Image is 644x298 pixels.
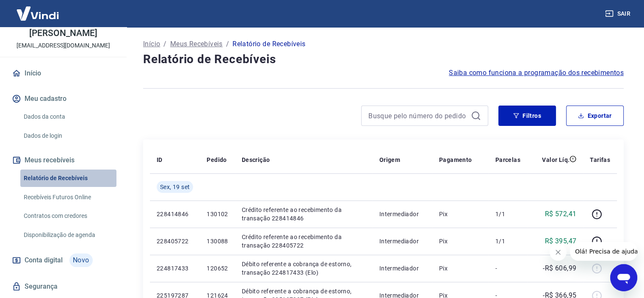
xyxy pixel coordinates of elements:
[207,264,228,273] p: 120652
[379,237,426,245] p: Intermediador
[10,250,116,270] a: Conta digitalNovo
[20,226,116,244] a: Disponibilização de agenda
[439,264,482,273] p: Pix
[10,64,116,83] a: Início
[545,236,577,246] p: R$ 395,47
[20,207,116,225] a: Contratos com credores
[242,206,366,223] p: Crédito referente ao recebimento da transação 228414846
[379,210,426,218] p: Intermediador
[242,233,366,250] p: Crédito referente ao recebimento da transação 228405722
[550,244,567,261] iframe: Fechar mensagem
[20,127,116,145] a: Dados de login
[10,0,65,26] img: Vindi
[143,39,160,49] a: Início
[20,189,116,206] a: Recebíveis Futuros Online
[25,254,63,266] span: Conta digital
[157,210,193,218] p: 228414846
[603,6,634,22] button: Sair
[542,156,569,164] p: Valor Líq.
[170,39,223,49] a: Meus Recebíveis
[570,242,637,261] iframe: Mensagem da empresa
[495,210,520,218] p: 1/1
[439,237,482,245] p: Pix
[163,39,166,49] p: /
[69,253,93,267] span: Novo
[439,210,482,218] p: Pix
[157,264,193,273] p: 224817433
[495,156,520,164] p: Parcelas
[232,39,305,49] p: Relatório de Recebíveis
[495,264,520,273] p: -
[543,263,576,273] p: -R$ 606,99
[242,156,270,164] p: Descrição
[157,156,163,164] p: ID
[498,106,556,126] button: Filtros
[207,237,228,245] p: 130088
[5,6,71,13] span: Olá! Precisa de ajuda?
[368,109,467,122] input: Busque pelo número do pedido
[17,41,110,50] p: [EMAIL_ADDRESS][DOMAIN_NAME]
[29,29,97,38] p: [PERSON_NAME]
[10,151,116,170] button: Meus recebíveis
[20,170,116,187] a: Relatório de Recebíveis
[226,39,229,49] p: /
[157,237,193,245] p: 228405722
[495,237,520,245] p: 1/1
[610,264,637,291] iframe: Botão para abrir a janela de mensagens
[207,156,227,164] p: Pedido
[160,183,190,191] span: Sex, 19 set
[379,156,400,164] p: Origem
[10,277,116,296] a: Segurança
[379,264,426,273] p: Intermediador
[143,51,624,68] h4: Relatório de Recebíveis
[566,106,624,126] button: Exportar
[439,156,472,164] p: Pagamento
[590,156,610,164] p: Tarifas
[449,68,624,78] a: Saiba como funciona a programação dos recebimentos
[207,210,228,218] p: 130102
[242,260,366,277] p: Débito referente a cobrança de estorno, transação 224817433 (Elo)
[545,209,577,219] p: R$ 572,41
[20,108,116,125] a: Dados da conta
[10,89,116,108] button: Meu cadastro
